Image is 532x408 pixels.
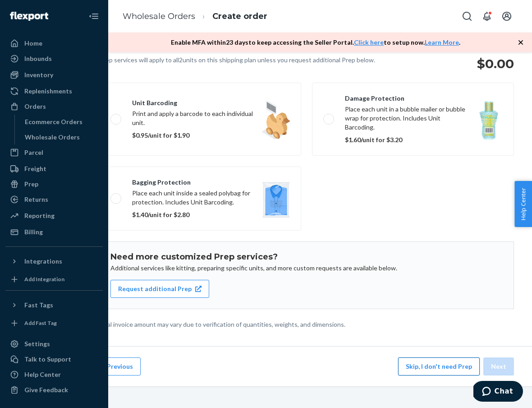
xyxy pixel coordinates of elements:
[24,54,52,63] div: Inbounds
[110,280,209,298] button: Request additional Prep
[110,264,503,273] p: Additional services like kitting, preparing specific units, and more custom requests are availabl...
[514,181,532,227] button: Help Center
[5,337,103,351] a: Settings
[24,180,38,189] div: Prep
[498,7,516,25] button: Open account menu
[123,11,195,21] a: Wholesale Orders
[10,12,48,21] img: Flexport logo
[458,7,476,25] button: Open Search Box
[99,357,141,376] button: Previous
[5,36,103,51] a: Home
[5,316,103,330] a: Add Fast Tag
[5,68,103,82] a: Inventory
[24,257,62,266] div: Integrations
[24,319,57,327] div: Add Fast Tag
[5,177,103,191] a: Prep
[483,357,514,376] button: Next
[5,272,103,287] a: Add Integration
[24,339,50,348] div: Settings
[5,192,103,207] a: Returns
[20,130,103,144] a: Wholesale Orders
[24,164,46,173] div: Freight
[398,357,480,376] button: Skip, I don't need Prep
[110,253,503,262] h1: Need more customized Prep services?
[20,115,103,129] a: Ecommerce Orders
[24,87,72,96] div: Replenishments
[5,367,103,382] a: Help Center
[115,3,275,30] ol: breadcrumbs
[5,383,103,397] button: Give Feedback
[425,38,459,46] a: Learn More
[99,320,514,329] p: Final invoice amount may vary due to verification of quantities, weights, and dimensions.
[24,148,43,157] div: Parcel
[24,355,71,364] div: Talk to Support
[24,211,55,220] div: Reporting
[5,99,103,114] a: Orders
[5,145,103,160] a: Parcel
[24,227,43,236] div: Billing
[24,370,61,379] div: Help Center
[5,51,103,66] a: Inbounds
[5,254,103,269] button: Integrations
[24,275,64,283] div: Add Integration
[452,56,514,72] h1: $0.00
[5,162,103,176] a: Freight
[99,56,375,65] p: Prep services will apply to all 2 units on this shipping plan unless you request additional Prep ...
[354,38,384,46] a: Click here
[5,209,103,223] a: Reporting
[5,352,103,366] button: Talk to Support
[24,385,68,394] div: Give Feedback
[5,84,103,98] a: Replenishments
[473,381,523,403] iframe: Opens a widget where you can chat to one of our agents
[25,117,83,126] div: Ecommerce Orders
[24,301,53,310] div: Fast Tags
[25,133,80,142] div: Wholesale Orders
[24,39,42,48] div: Home
[478,7,496,25] button: Open notifications
[24,195,48,204] div: Returns
[5,225,103,239] a: Billing
[171,38,460,47] p: Enable MFA within 23 days to keep accessing the Seller Portal. to setup now. .
[24,70,53,79] div: Inventory
[85,7,103,25] button: Close Navigation
[5,298,103,312] button: Fast Tags
[24,102,46,111] div: Orders
[212,11,267,21] a: Create order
